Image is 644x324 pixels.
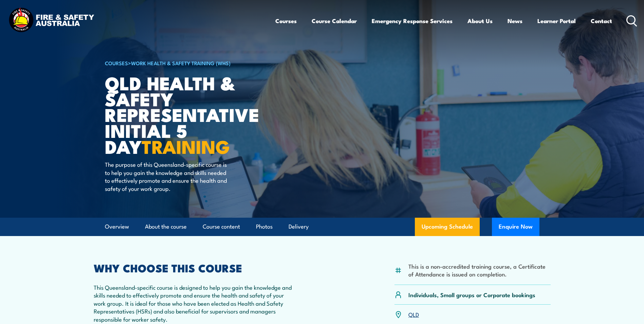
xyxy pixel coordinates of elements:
[105,160,229,192] p: The purpose of this Queensland-specific course is to help you gain the knowledge and skills neede...
[105,59,273,67] h6: >
[289,218,309,236] a: Delivery
[408,262,551,278] li: This is a non-accredited training course, a Certificate of Attendance is issued on completion.
[275,12,297,30] a: Courses
[105,75,273,154] h1: QLD Health & Safety Representative Initial 5 Day
[591,12,612,30] a: Contact
[372,12,453,30] a: Emergency Response Services
[203,218,240,236] a: Course content
[142,132,230,160] strong: TRAINING
[492,218,539,236] button: Enquire Now
[256,218,273,236] a: Photos
[508,12,522,30] a: News
[467,12,493,30] a: About Us
[537,12,576,30] a: Learner Portal
[105,59,128,67] a: COURSES
[94,263,292,272] h2: WHY CHOOSE THIS COURSE
[145,218,187,236] a: About the course
[94,283,292,323] p: This Queensland-specific course is designed to help you gain the knowledge and skills needed to e...
[131,59,231,67] a: Work Health & Safety Training (WHS)
[408,310,419,318] a: QLD
[105,218,129,236] a: Overview
[415,218,480,236] a: Upcoming Schedule
[408,291,535,299] p: Individuals, Small groups or Corporate bookings
[312,12,357,30] a: Course Calendar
